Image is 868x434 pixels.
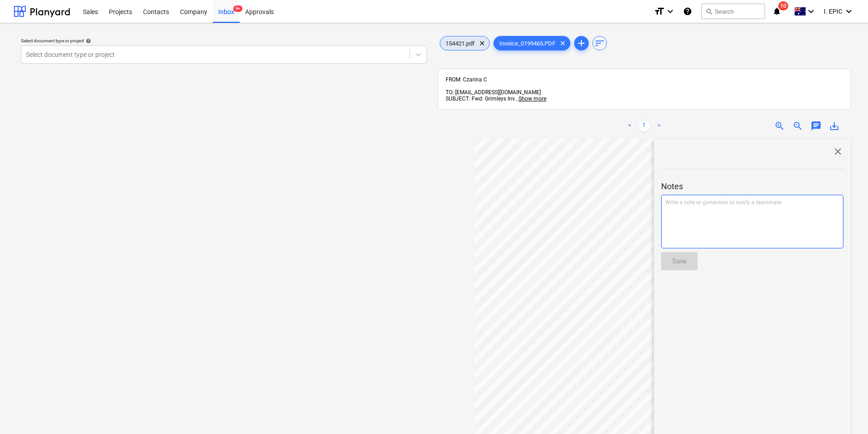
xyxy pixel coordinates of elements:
span: zoom_out [792,121,803,131]
span: FROM: Czarina C [446,76,487,83]
i: Knowledge base [683,6,692,17]
i: notifications [772,6,781,17]
span: add [576,38,587,49]
span: chat [811,121,822,131]
span: search [705,8,713,15]
i: keyboard_arrow_down [806,6,817,17]
span: clear [557,38,568,49]
span: sort [594,38,605,49]
a: Page 1 is your current page [639,121,650,131]
a: Previous page [624,121,635,131]
span: SUBJECT: Fwd: Grimleys Inv [446,96,514,102]
span: TO: [EMAIL_ADDRESS][DOMAIN_NAME] [446,89,541,96]
span: 154421.pdf [440,40,480,47]
div: Invoice_0199465.PDF [493,36,570,50]
span: 9+ [233,5,242,12]
p: Notes [661,181,843,192]
span: I. EPIC [824,8,842,15]
span: clear [477,38,488,49]
span: save_alt [829,121,840,131]
i: format_size [654,6,665,17]
span: ... [514,96,546,102]
span: help [84,38,91,44]
iframe: Chat Widget [822,390,868,434]
span: Invoice_0199465.PDF [494,40,561,47]
span: zoom_in [774,121,785,131]
i: keyboard_arrow_down [843,6,854,17]
div: 154421.pdf [440,36,490,50]
span: 10 [778,1,788,10]
div: Select document type or project [21,38,427,44]
i: keyboard_arrow_down [665,6,676,17]
button: Search [701,4,765,19]
span: Show more [519,96,546,102]
span: close [832,146,843,157]
a: Next page [653,121,664,131]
